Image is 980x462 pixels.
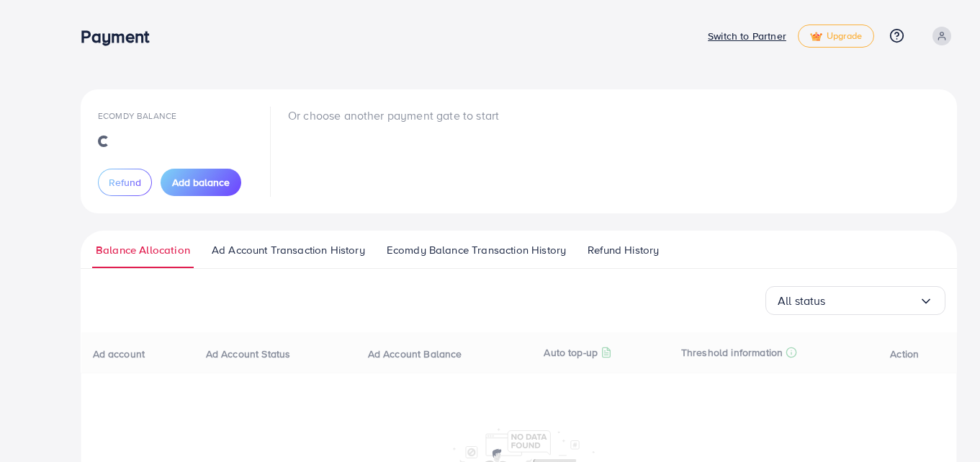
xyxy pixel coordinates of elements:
span: Ecomdy Balance Transaction History [387,242,566,258]
span: Add balance [172,175,230,190]
a: tickUpgrade [798,25,874,48]
span: Ad Account Transaction History [212,242,365,258]
p: Switch to Partner [708,27,786,45]
button: Add balance [161,169,241,196]
span: Refund [109,175,141,190]
h3: Payment [81,26,161,47]
span: All status [778,290,826,312]
p: Or choose another payment gate to start [288,107,499,124]
span: Ecomdy Balance [98,110,176,122]
input: Search for option [826,290,919,312]
img: tick [810,32,822,42]
button: Refund [98,169,152,196]
span: Refund History [588,242,659,258]
span: Upgrade [810,31,862,42]
span: Balance Allocation [96,242,190,258]
div: Search for option [765,286,945,315]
